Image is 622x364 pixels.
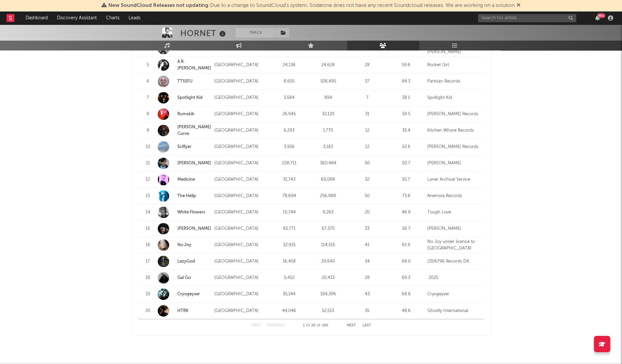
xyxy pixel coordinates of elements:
[158,59,211,71] a: A.R. [PERSON_NAME]
[177,161,211,165] a: [PERSON_NAME]
[141,308,154,314] div: 20
[271,176,307,183] div: 31,743
[158,256,211,267] a: LazyGod
[21,11,52,25] a: Dashboard
[349,127,385,134] div: 12
[271,275,307,281] div: 5,452
[388,95,424,101] div: 38.1
[597,13,605,18] div: 99 +
[271,62,307,68] div: 24,136
[388,275,424,281] div: 69.3
[141,78,154,85] div: 6
[271,291,307,298] div: 35,144
[158,108,211,120] a: Rumskib
[180,28,227,39] div: HORNET
[141,242,154,248] div: 16
[595,15,600,21] button: 99+
[517,3,521,8] span: Dismiss
[214,160,268,167] div: [GEOGRAPHIC_DATA]
[177,292,200,296] a: Cryogeyser
[158,288,211,300] a: Cryogeyser
[214,209,268,216] div: [GEOGRAPHIC_DATA]
[158,207,211,218] a: White Flowers
[271,127,307,134] div: 6,293
[158,272,211,283] a: Gal Go
[158,92,211,103] a: Spotlight Kid
[349,275,385,281] div: 28
[349,95,385,101] div: 7
[388,144,424,150] div: 52.6
[310,242,346,248] div: 114,515
[388,291,424,298] div: 68.6
[101,11,124,25] a: Charts
[158,190,211,202] a: The Hellp
[177,259,195,264] a: LazyGod
[251,324,261,327] button: First
[349,209,385,216] div: 20
[388,111,424,118] div: 59.5
[349,78,385,85] div: 37
[427,144,481,150] div: [PERSON_NAME] Records
[236,28,276,38] button: Track
[310,275,346,281] div: 20,433
[388,226,424,232] div: 56.7
[427,239,481,251] div: No Joy under licence to [GEOGRAPHIC_DATA]
[310,226,346,232] div: 67,370
[214,176,268,183] div: [GEOGRAPHIC_DATA]
[349,308,385,314] div: 35
[349,291,385,298] div: 43
[271,193,307,199] div: 78,694
[214,258,268,265] div: [GEOGRAPHIC_DATA]
[214,127,268,134] div: [GEOGRAPHIC_DATA]
[177,60,211,70] a: A.R. [PERSON_NAME]
[349,160,385,167] div: 50
[141,275,154,281] div: 18
[349,226,385,232] div: 33
[310,144,346,150] div: 3,182
[141,95,154,101] div: 7
[177,210,205,214] a: White Flowers
[271,160,307,167] div: 228,711
[388,127,424,134] div: 35.4
[177,194,196,198] a: The Hellp
[214,78,268,85] div: [GEOGRAPHIC_DATA]
[271,242,307,248] div: 32,915
[141,62,154,68] div: 5
[158,157,211,169] a: [PERSON_NAME]
[349,258,385,265] div: 34
[214,144,268,150] div: [GEOGRAPHIC_DATA]
[214,242,268,248] div: [GEOGRAPHIC_DATA]
[427,176,481,183] div: Laner Archival Service
[427,275,481,281] div: ️ 2025
[141,144,154,150] div: 10
[388,209,424,216] div: 46.9
[388,308,424,314] div: 48.6
[427,226,481,232] div: [PERSON_NAME]
[310,176,346,183] div: 60,088
[177,276,191,280] a: Gal Go
[177,112,194,116] a: Rumskib
[427,78,481,85] div: Partisan Records
[310,127,346,134] div: 1,770
[427,209,481,216] div: Tough Love
[427,95,481,101] div: Spotlight Kid
[141,176,154,183] div: 12
[271,209,307,216] div: 10,744
[388,160,424,167] div: 50.7
[317,324,321,327] span: of
[349,111,385,118] div: 31
[298,322,334,330] div: 1 20 100
[158,239,211,251] a: No Joy
[271,226,307,232] div: 65,771
[177,125,211,136] a: [PERSON_NAME] Curve
[427,291,481,298] div: Cryogeyser
[158,305,211,317] a: HTRK
[310,209,346,216] div: 9,263
[388,62,424,68] div: 59.6
[349,144,385,150] div: 12
[310,62,346,68] div: 24,628
[214,275,268,281] div: [GEOGRAPHIC_DATA]
[271,95,307,101] div: 3,584
[141,111,154,118] div: 8
[177,227,211,231] a: [PERSON_NAME]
